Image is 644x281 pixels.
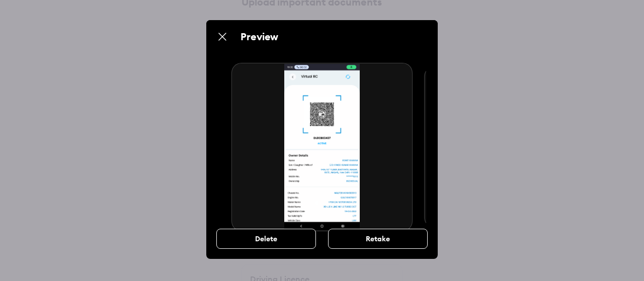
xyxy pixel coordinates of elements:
button: 2 [322,199,332,209]
div: Delete [216,229,316,249]
img: close-white.svg [216,31,228,43]
img: 68c7a7bd736edb4c837d0c51 [424,67,596,227]
button: 1 [312,199,322,209]
img: 68c7a7b1736edb4c837d0c36 [231,63,412,231]
div: Retake [328,229,428,249]
div: Preview [240,30,416,43]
